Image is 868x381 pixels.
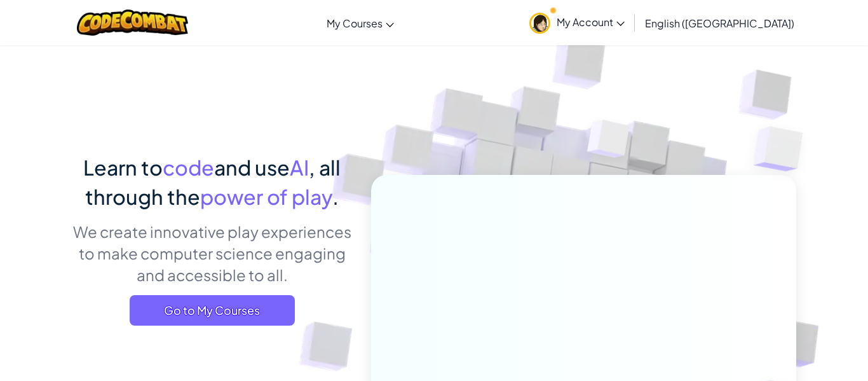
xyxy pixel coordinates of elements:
span: English ([GEOGRAPHIC_DATA]) [645,17,794,30]
p: We create innovative play experiences to make computer science engaging and accessible to all. [72,221,352,286]
span: . [332,184,339,209]
img: Overlap cubes [728,95,838,203]
a: English ([GEOGRAPHIC_DATA]) [639,6,801,40]
span: and use [214,155,290,180]
img: CodeCombat logo [77,10,188,36]
a: My Courses [320,6,400,40]
a: My Account [523,3,631,43]
img: Overlap cubes [564,95,655,190]
span: power of play [200,184,332,209]
span: My Account [557,15,625,29]
span: Learn to [83,155,163,180]
a: Go to My Courses [130,295,295,326]
img: avatar [529,13,550,34]
span: My Courses [327,17,383,30]
span: code [163,155,214,180]
span: AI [290,155,309,180]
